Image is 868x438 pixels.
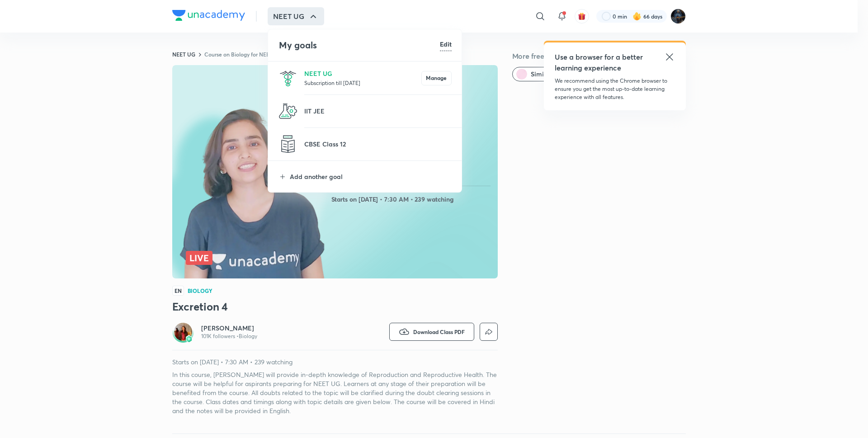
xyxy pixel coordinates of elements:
p: IIT JEE [304,106,452,116]
button: Manage [421,71,452,85]
img: NEET UG [279,69,297,87]
p: CBSE Class 12 [304,139,452,149]
h4: My goals [279,38,440,52]
p: Subscription till [DATE] [304,78,421,87]
img: CBSE Class 12 [279,135,297,153]
h6: Edit [440,39,452,49]
p: NEET UG [304,69,421,78]
p: Add another goal [290,172,452,181]
img: IIT JEE [279,102,297,120]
